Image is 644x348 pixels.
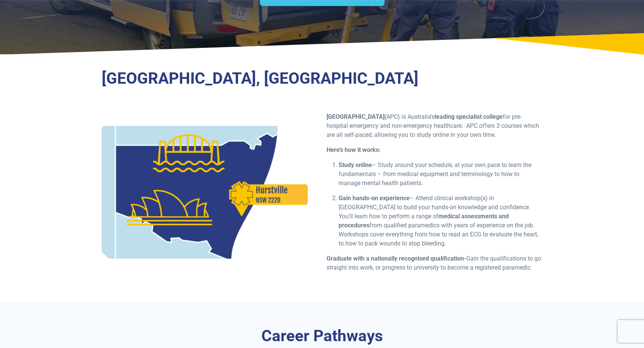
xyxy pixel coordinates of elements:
[327,112,542,140] p: (APC) is Australia’s for pre-hospital emergency and non-emergency healthcare. APC offers 3 course...
[102,69,542,88] h3: [GEOGRAPHIC_DATA], [GEOGRAPHIC_DATA]
[327,113,385,120] strong: [GEOGRAPHIC_DATA]
[339,213,509,229] b: medical assessments and procedures
[339,222,538,247] span: from qualified paramedics with years of experience on the job. Workshops cover everything from ho...
[327,146,381,153] b: Here’s how it works:
[339,195,410,202] strong: Gain hands-on experience
[339,161,531,187] span: – Study around your schedule, at your own pace to learn the fundamentals – from medical equipment...
[102,327,542,346] h3: Career Pathways
[339,161,372,169] b: Study online
[339,195,530,220] span: – Attend clinical workshop(s) in [GEOGRAPHIC_DATA] to build your hands-on knowledge and confidenc...
[435,113,503,120] strong: leading specialist college
[327,254,542,272] p: Gain the qualifications to go straight into work, or progress to university to become a registere...
[327,255,466,262] strong: Graduate with a nationally recognised qualification-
